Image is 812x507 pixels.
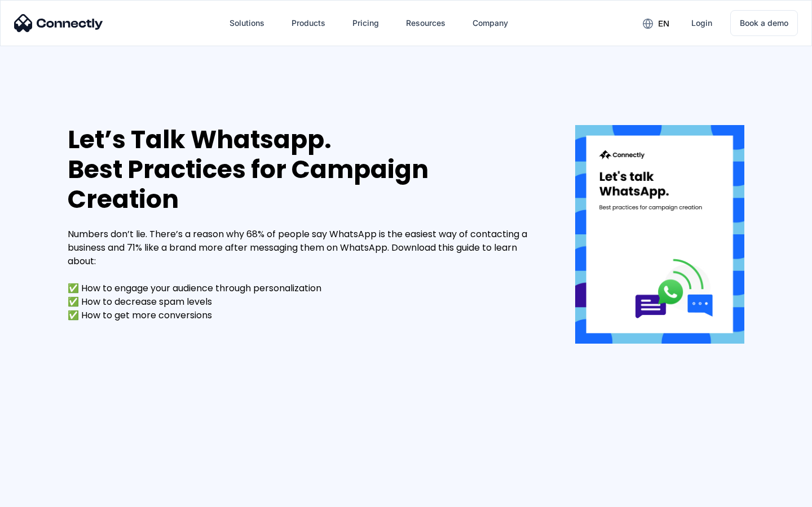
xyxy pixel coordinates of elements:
div: Let’s Talk Whatsapp. Best Practices for Campaign Creation [68,125,541,214]
div: Login [691,15,712,31]
div: Products [292,15,325,31]
div: Solutions [230,15,264,31]
div: en [658,16,669,32]
div: Pricing [352,15,379,31]
a: Login [682,10,721,37]
a: Book a demo [730,10,798,36]
a: Pricing [343,10,388,37]
div: Numbers don’t lie. There’s a reason why 68% of people say WhatsApp is the easiest way of contacti... [68,228,541,322]
div: Resources [406,15,445,31]
aside: Language selected: English [11,487,68,503]
img: Connectly Logo [14,14,103,32]
div: Company [473,15,508,31]
ul: Language list [23,487,68,503]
